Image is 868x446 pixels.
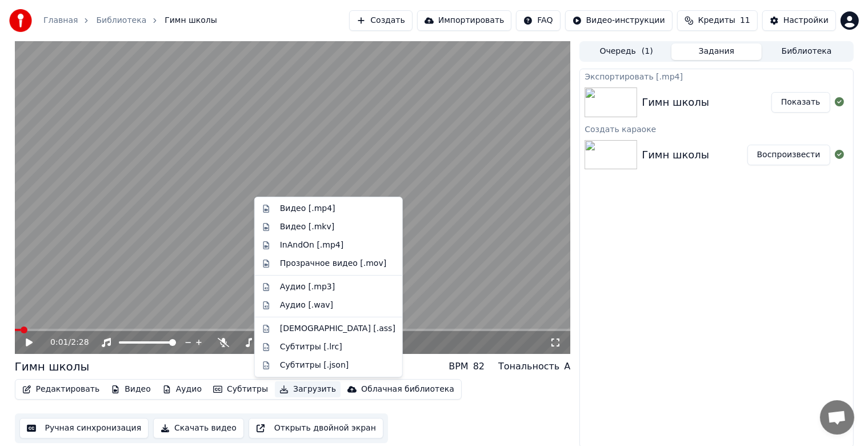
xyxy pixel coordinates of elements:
[9,9,32,32] img: youka
[15,359,90,375] div: Гимн школы
[280,221,334,233] div: Видео [.mkv]
[564,360,570,373] div: A
[280,341,342,353] div: Субтитры [.lrc]
[417,10,512,31] button: Импортировать
[671,43,762,60] button: Задания
[280,360,349,371] div: Субтитры [.json]
[249,418,383,439] button: Открыть двойной экран
[43,15,78,26] a: Главная
[762,43,852,60] button: Библиотека
[449,360,468,373] div: BPM
[50,337,68,348] span: 0:01
[565,10,673,31] button: Видео-инструкции
[747,145,830,165] button: Воспроизвести
[820,400,854,435] a: Открытый чат
[516,10,560,31] button: FAQ
[677,10,758,31] button: Кредиты11
[158,381,206,397] button: Аудио
[280,281,335,293] div: Аудио [.mp3]
[771,92,830,113] button: Показать
[361,384,454,395] div: Облачная библиотека
[96,15,146,26] a: Библиотека
[642,147,709,163] div: Гимн школы
[498,360,559,373] div: Тональность
[349,10,412,31] button: Создать
[280,203,335,214] div: Видео [.mp4]
[280,300,333,311] div: Аудио [.wav]
[280,323,395,334] div: [DEMOGRAPHIC_DATA] [.ass]
[50,337,78,348] div: /
[71,337,89,348] span: 2:28
[18,381,105,397] button: Редактировать
[43,15,217,26] nav: breadcrumb
[106,381,155,397] button: Видео
[280,258,386,269] div: Прозрачное видео [.mov]
[580,69,853,83] div: Экспортировать [.mp4]
[581,43,671,60] button: Очередь
[473,360,485,373] div: 82
[580,122,853,136] div: Создать караоке
[209,381,273,397] button: Субтитры
[19,418,149,439] button: Ручная синхронизация
[280,240,344,251] div: InAndOn [.mp4]
[275,381,341,397] button: Загрузить
[740,15,750,26] span: 11
[642,94,709,110] div: Гимн школы
[762,10,836,31] button: Настройки
[698,15,735,26] span: Кредиты
[642,46,653,57] span: ( 1 )
[783,15,829,26] div: Настройки
[165,15,217,26] span: Гимн школы
[153,418,244,439] button: Скачать видео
